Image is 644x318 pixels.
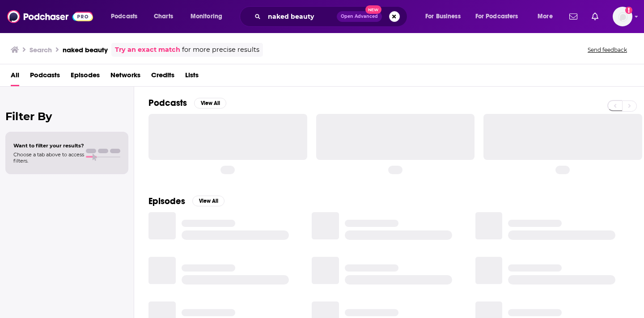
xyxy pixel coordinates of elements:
[184,9,234,24] button: open menu
[194,98,226,109] button: View All
[7,8,93,25] img: Podchaser - Follow, Share and Rate Podcasts
[148,97,226,109] a: PodcastsView All
[105,9,149,24] button: open menu
[182,45,259,55] span: for more precise results
[470,9,531,24] button: open menu
[419,9,472,24] button: open menu
[264,9,337,24] input: Search podcasts, credits, & more...
[154,10,173,23] span: Charts
[111,10,137,23] span: Podcasts
[148,196,225,207] a: EpisodesView All
[337,11,382,22] button: Open AdvancedNew
[425,10,461,23] span: For Business
[63,46,108,54] h3: naked beauty
[613,7,632,26] button: Show profile menu
[531,9,564,24] button: open menu
[192,196,225,206] button: View All
[151,68,174,86] a: Credits
[148,9,178,24] a: Charts
[341,14,378,19] span: Open Advanced
[475,10,518,23] span: For Podcasters
[191,10,222,23] span: Monitoring
[115,45,180,55] a: Try an exact match
[185,68,199,86] a: Lists
[613,7,632,26] span: Logged in as nicole.koremenos
[13,151,84,164] span: Choose a tab above to access filters.
[613,7,632,26] img: User Profile
[13,142,84,149] span: Want to filter your results?
[110,68,140,86] a: Networks
[148,97,187,109] h2: Podcasts
[365,5,381,14] span: New
[11,68,19,86] a: All
[625,7,632,14] svg: Add a profile image
[588,9,602,24] a: Show notifications dropdown
[148,196,185,207] h2: Episodes
[585,46,630,54] button: Send feedback
[566,9,581,24] a: Show notifications dropdown
[248,6,416,27] div: Search podcasts, credits, & more...
[30,68,60,86] a: Podcasts
[5,110,128,123] h2: Filter By
[30,46,52,54] h3: Search
[538,10,553,23] span: More
[71,68,100,86] a: Episodes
